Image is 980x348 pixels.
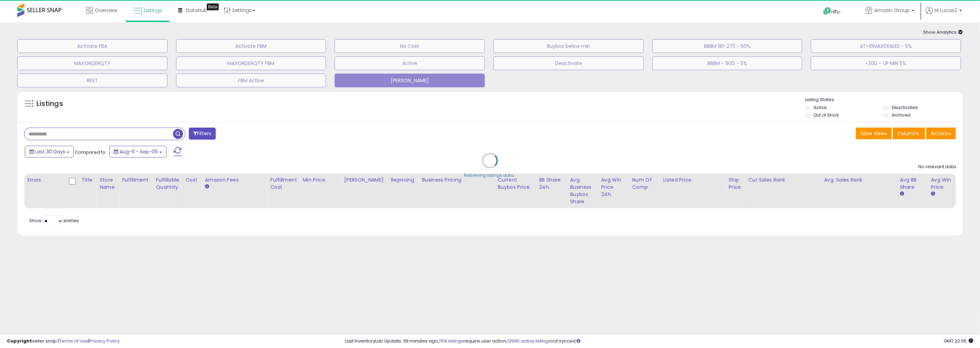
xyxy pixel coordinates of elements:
[831,9,841,15] span: Help
[926,7,962,22] a: Hi Lucas2
[144,7,162,14] span: Listings
[652,39,803,53] button: BBBM 181-270 - 50%
[811,56,961,70] button: <30D - UP MIN 5%
[818,2,854,22] a: Help
[17,39,167,53] button: Activate FBA
[95,7,117,14] span: Overview
[493,39,644,53] button: Buybox below min
[17,74,167,87] button: REST
[493,56,644,70] button: Deactivate
[823,7,831,15] i: Get Help
[186,7,207,14] span: DataHub
[176,74,326,87] button: FBM Active
[335,56,485,70] button: Active
[17,56,167,70] button: MAXORDERQTY
[176,39,326,53] button: Activate FBM
[652,56,803,70] button: BBBM > 90D - 5%
[923,29,963,35] span: Show Analytics
[935,7,957,14] span: Hi Lucas2
[811,39,961,53] button: AT>16MAX0SALES - 5%
[874,7,910,14] span: Amazin Group
[176,56,326,70] button: MAXORDERQTY FBM
[207,3,219,10] div: Tooltip anchor
[464,173,516,179] div: Retrieving listings data..
[335,39,485,53] button: No Cost
[335,74,485,87] button: [PERSON_NAME]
